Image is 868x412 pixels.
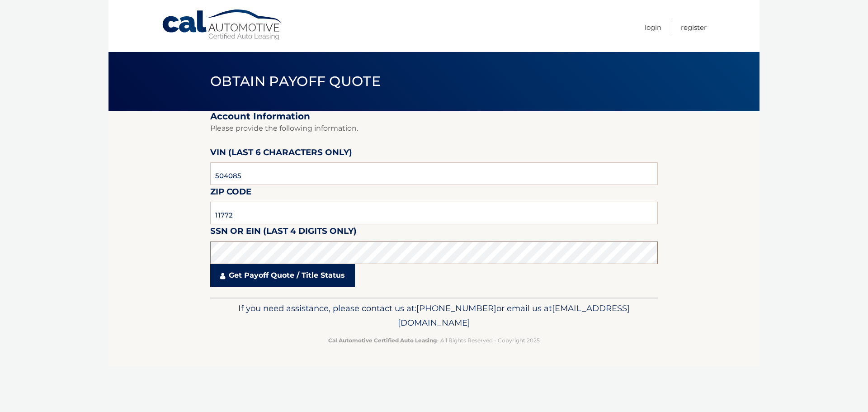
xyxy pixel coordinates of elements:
[416,303,496,313] span: [PHONE_NUMBER]
[210,146,352,162] label: VIN (last 6 characters only)
[681,20,707,35] a: Register
[210,224,357,241] label: SSN or EIN (last 4 digits only)
[210,264,355,287] a: Get Payoff Quote / Title Status
[216,336,652,345] p: - All Rights Reserved - Copyright 2025
[216,301,652,330] p: If you need assistance, please contact us at: or email us at
[210,111,658,122] h2: Account Information
[161,9,283,41] a: Cal Automotive
[210,73,381,90] span: Obtain Payoff Quote
[210,122,658,135] p: Please provide the following information.
[328,337,437,344] strong: Cal Automotive Certified Auto Leasing
[645,20,661,35] a: Login
[210,185,251,202] label: Zip Code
